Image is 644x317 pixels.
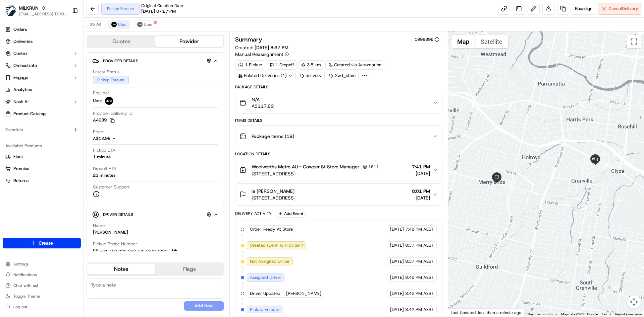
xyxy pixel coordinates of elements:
[93,136,110,141] span: A$12.98
[602,161,611,170] div: 1
[3,48,81,59] button: Control
[144,22,153,27] span: Uber
[235,84,442,90] div: Package Details
[3,141,81,151] div: Available Products
[412,194,430,201] span: [DATE]
[93,129,103,135] span: Price
[13,154,23,160] span: Fleet
[267,60,297,70] div: 1 Dropoff
[588,154,599,165] div: 2
[405,307,434,313] span: 8:42 PM AEST
[93,147,115,153] span: Pickup ETA
[39,240,53,246] span: Create
[286,291,321,297] span: [PERSON_NAME]
[3,96,81,107] button: Nash AI
[87,20,104,28] button: All
[13,178,29,184] span: Returns
[390,258,404,264] span: [DATE]
[13,261,29,267] span: Settings
[448,308,524,317] div: Last Updated: less than a minute ago
[93,248,178,255] button: +61 480 020 263 ext. 29447032
[615,312,642,316] a: Report a map error
[111,22,117,27] img: uber-new-logo.jpeg
[92,55,218,66] button: Provider Details
[390,291,404,297] span: [DATE]
[276,210,306,218] button: Add Event
[13,283,38,288] span: Chat with us!
[141,3,183,8] span: Original Creation Date
[561,312,598,316] span: Map data ©2025 Google
[450,308,472,317] img: Google
[93,229,128,235] div: [PERSON_NAME]
[598,3,641,15] button: CancelDelivery
[134,20,156,28] button: Uber
[390,226,404,232] span: [DATE]
[235,184,442,205] button: la [PERSON_NAME][STREET_ADDRESS]8:01 PM[DATE]
[93,117,115,123] button: A4939
[390,274,404,281] span: [DATE]
[250,242,303,248] span: Created (Sent To Provider)
[325,60,384,70] div: Created via Automation
[93,172,115,178] div: 23 minutes
[415,36,439,43] button: 1998396
[3,36,81,47] a: Deliveries
[412,170,430,177] span: [DATE]
[93,90,109,96] span: Provider
[103,58,138,64] span: Provider Details
[13,166,29,172] span: Promise
[141,8,176,14] span: [DATE] 07:27 PM
[250,291,280,297] span: Driver Updated
[252,163,359,170] span: Woolworths Metro AU - Cowper St Store Manager
[13,87,32,93] span: Analytics
[19,11,67,17] button: [EMAIL_ADDRESS][DOMAIN_NAME]
[93,241,137,247] span: Pickup Phone Number
[250,274,281,281] span: Assigned Driver
[412,188,430,194] span: 8:01 PM
[19,5,39,11] button: MILKRUN
[105,97,113,105] img: uber-new-logo.jpeg
[252,170,381,177] span: [STREET_ADDRESS]
[575,6,592,12] span: Reassign
[475,35,508,48] button: Show satellite imagery
[298,60,324,70] div: 3.8 km
[5,154,78,160] a: Fleet
[250,258,290,264] span: Not Assigned Driver
[100,248,167,254] span: +61 480 020 263 ext. 29447032
[235,211,272,216] div: Delivery Activity
[3,60,81,71] button: Orchestrate
[93,154,111,160] div: 1 minute
[255,45,288,51] span: [DATE] 8:37 PM
[326,71,359,80] div: 2wd_store
[3,163,81,174] button: Promise
[450,308,472,317] a: Open this area in Google Maps (opens a new window)
[235,36,262,43] h3: Summary
[3,281,81,290] button: Chat with us!
[390,242,404,248] span: [DATE]
[103,212,133,217] span: Driver Details
[608,6,638,12] span: Cancel Delivery
[528,312,557,317] button: Keyboard shortcuts
[13,75,28,81] span: Engage
[235,71,296,80] div: Related Deliveries (1)
[252,188,294,194] span: la [PERSON_NAME]
[13,304,27,310] span: Log out
[5,166,78,172] a: Promise
[13,51,28,57] span: Control
[93,136,152,142] button: A$12.98
[93,184,130,190] span: Customer Support
[118,22,127,27] span: Uber
[405,242,434,248] span: 8:37 PM AEST
[235,118,442,123] div: Items Details
[627,35,641,48] button: Toggle fullscreen view
[5,5,16,16] img: MILKRUN
[87,36,155,47] button: Quotes
[235,51,289,58] button: Manual Reassignment
[3,259,81,269] button: Settings
[13,26,27,32] span: Orders
[87,264,155,274] button: Notes
[93,69,119,75] span: Latest Status
[3,175,81,186] button: Returns
[405,291,434,297] span: 8:42 PM AEST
